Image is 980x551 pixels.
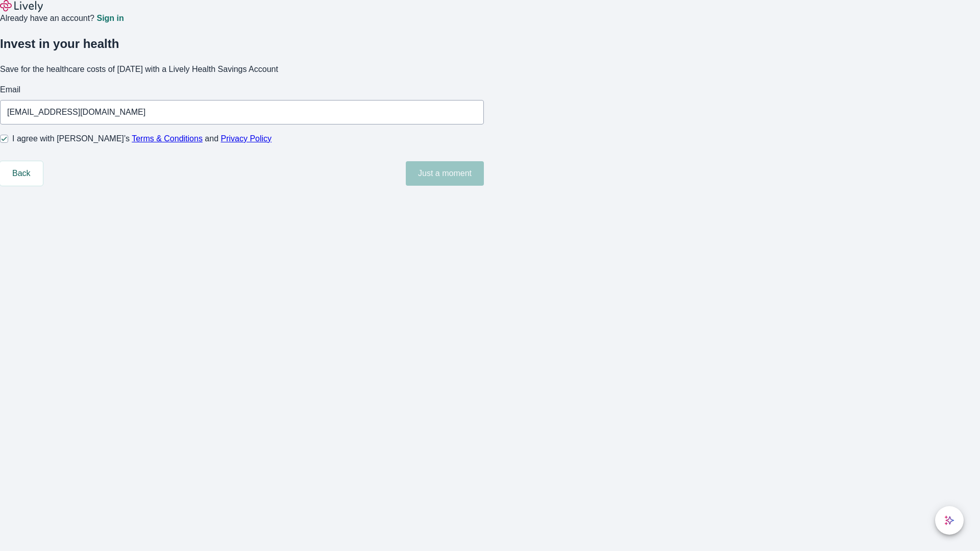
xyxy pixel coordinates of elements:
a: Sign in [96,14,124,22]
a: Terms & Conditions [132,134,203,143]
span: I agree with [PERSON_NAME]’s and [12,133,272,145]
button: chat [935,506,964,535]
svg: Lively AI Assistant [944,515,954,525]
a: Privacy Policy [221,134,272,143]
